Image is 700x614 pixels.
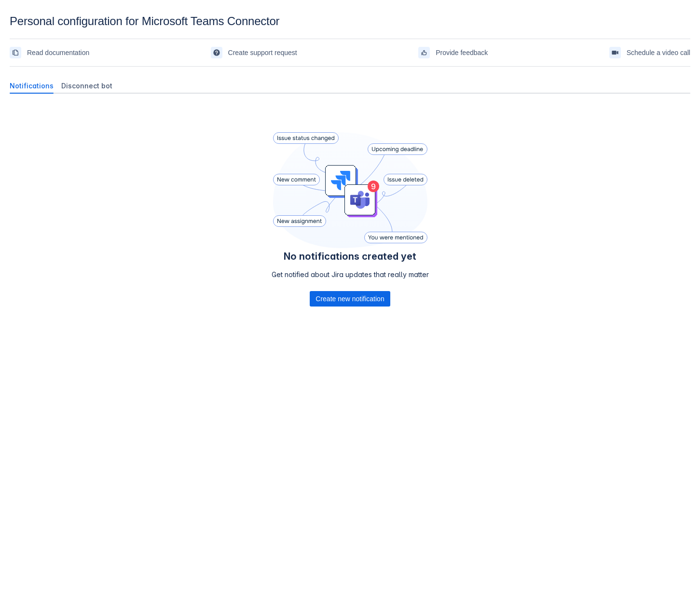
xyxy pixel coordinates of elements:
[436,45,488,60] span: Provide feedback
[310,291,390,307] button: Create new notification
[10,45,89,60] a: Read documentation
[310,291,390,307] div: Button group
[611,49,619,56] span: videoCall
[228,45,297,60] span: Create support request
[10,14,690,28] div: Personal configuration for Microsoft Teams Connector
[27,45,89,60] span: Read documentation
[272,270,429,279] p: Get notified about Jira updates that really matter
[316,291,384,307] span: Create new notification
[420,49,428,56] span: feedback
[609,45,690,60] a: Schedule a video call
[272,251,429,262] h4: No notifications created yet
[61,81,112,91] span: Disconnect bot
[418,45,488,60] a: Provide feedback
[10,81,54,91] span: Notifications
[213,49,220,56] span: support
[12,49,19,56] span: documentation
[211,45,297,60] a: Create support request
[627,45,690,60] span: Schedule a video call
